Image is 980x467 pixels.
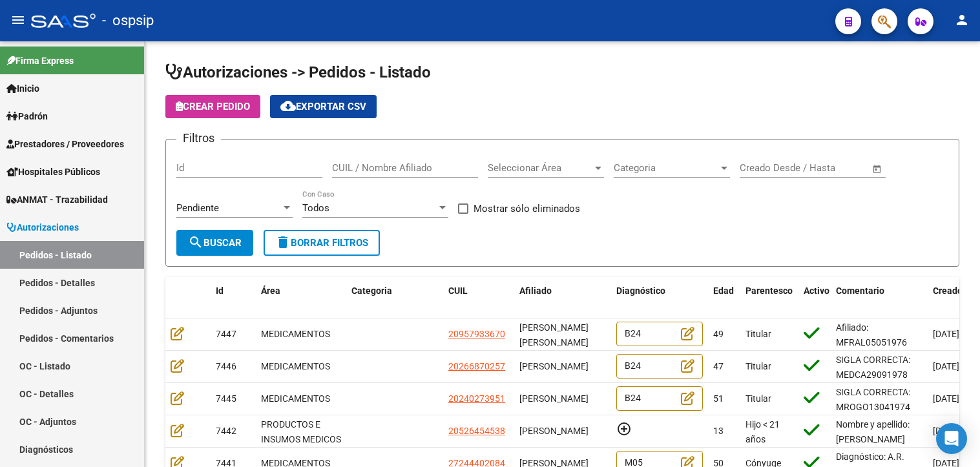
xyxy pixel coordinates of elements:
[616,421,632,437] mat-icon: add_circle_outline
[745,361,771,371] span: Titular
[443,277,514,320] datatable-header-cell: CUIL
[933,285,963,296] span: Creado
[280,101,366,112] span: Exportar CSV
[176,230,253,256] button: Buscar
[745,393,771,404] span: Titular
[165,95,260,118] button: Crear Pedido
[519,393,589,404] span: [PERSON_NAME]
[176,202,219,214] span: Pendiente
[6,220,79,234] span: Autorizaciones
[616,322,703,347] div: B24
[745,285,793,296] span: Parentesco
[519,285,552,296] span: Afiliado
[740,162,792,174] input: Fecha inicio
[448,285,468,296] span: CUIL
[261,361,330,371] span: MEDICAMENTOS
[713,393,724,404] span: 51
[933,393,959,404] span: [DATE]
[351,285,392,296] span: Categoria
[188,234,203,250] mat-icon: search
[102,6,154,35] span: - ospsip
[836,285,884,296] span: Comentario
[488,162,592,174] span: Seleccionar Área
[936,423,967,454] div: Open Intercom Messenger
[261,329,330,339] span: MEDICAMENTOS
[216,285,224,296] span: Id
[256,277,346,320] datatable-header-cell: Área
[216,426,236,436] span: 7442
[933,361,959,371] span: [DATE]
[745,329,771,339] span: Titular
[6,165,100,179] span: Hospitales Públicos
[798,277,831,320] datatable-header-cell: Activo
[514,277,611,320] datatable-header-cell: Afiliado
[519,322,589,348] span: [PERSON_NAME] [PERSON_NAME]
[614,162,718,174] span: Categoria
[870,161,885,176] button: Open calendar
[448,393,505,404] span: 20240273951
[261,285,280,296] span: Área
[6,137,124,151] span: Prestadores / Proveedores
[954,12,970,28] mat-icon: person
[6,54,74,68] span: Firma Express
[270,95,377,118] button: Exportar CSV
[713,426,724,436] span: 13
[261,393,330,404] span: MEDICAMENTOS
[6,192,108,207] span: ANMAT - Trazabilidad
[261,419,341,444] span: PRODUCTOS E INSUMOS MEDICOS
[745,419,780,444] span: Hijo < 21 años
[616,285,665,296] span: Diagnóstico
[831,277,928,320] datatable-header-cell: Comentario
[216,329,236,339] span: 7447
[713,285,734,296] span: Edad
[740,277,798,320] datatable-header-cell: Parentesco
[6,109,48,123] span: Padrón
[346,277,443,320] datatable-header-cell: Categoria
[519,361,589,371] span: [PERSON_NAME]
[933,426,959,436] span: [DATE]
[474,201,580,216] span: Mostrar sólo eliminados
[6,81,39,96] span: Inicio
[302,202,329,214] span: Todos
[713,329,724,339] span: 49
[448,361,505,371] span: 20266870257
[804,285,829,296] span: Activo
[165,63,431,81] span: Autorizaciones -> Pedidos - Listado
[188,237,242,249] span: Buscar
[264,230,380,256] button: Borrar Filtros
[10,12,26,28] mat-icon: menu
[616,386,703,411] div: B24
[448,329,505,339] span: 20957933670
[611,277,708,320] datatable-header-cell: Diagnóstico
[448,426,505,436] span: 20526454538
[616,354,703,379] div: B24
[280,98,296,114] mat-icon: cloud_download
[216,393,236,404] span: 7445
[176,129,221,147] h3: Filtros
[804,162,866,174] input: Fecha fin
[176,101,250,112] span: Crear Pedido
[933,329,959,339] span: [DATE]
[275,237,368,249] span: Borrar Filtros
[275,234,291,250] mat-icon: delete
[708,277,740,320] datatable-header-cell: Edad
[211,277,256,320] datatable-header-cell: Id
[713,361,724,371] span: 47
[519,426,589,436] span: [PERSON_NAME]
[216,361,236,371] span: 7446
